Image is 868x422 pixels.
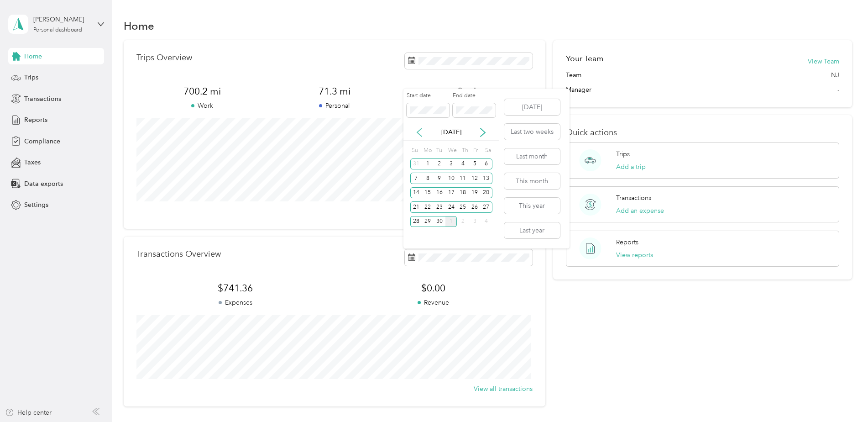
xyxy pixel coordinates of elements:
[5,408,52,417] button: Help center
[453,92,496,100] label: End date
[33,15,90,24] div: [PERSON_NAME]
[407,92,450,100] label: Start date
[435,144,444,157] div: Tu
[837,85,839,95] span: -
[447,144,457,157] div: We
[616,149,630,159] p: Trips
[457,216,469,227] div: 2
[469,158,481,170] div: 5
[136,101,268,111] p: Work
[401,101,533,111] p: Unclassified
[24,94,61,104] span: Transactions
[469,216,481,227] div: 3
[410,216,422,227] div: 28
[457,173,469,184] div: 11
[481,187,492,199] div: 20
[335,282,533,295] span: $0.00
[504,99,560,115] button: [DATE]
[469,173,481,184] div: 12
[808,57,839,66] button: View Team
[422,216,434,227] div: 29
[469,201,481,213] div: 26
[434,173,445,184] div: 9
[434,158,445,170] div: 2
[434,201,445,213] div: 23
[469,187,481,199] div: 19
[422,158,434,170] div: 1
[566,85,591,95] span: Manager
[410,173,422,184] div: 7
[335,298,533,307] p: Revenue
[136,298,335,307] p: Expenses
[457,158,469,170] div: 4
[481,216,492,227] div: 4
[504,198,560,214] button: This year
[24,200,48,210] span: Settings
[504,173,560,189] button: This month
[434,187,445,199] div: 16
[445,201,457,213] div: 24
[268,85,400,98] span: 71.3 mi
[481,173,492,184] div: 13
[24,115,47,125] span: Reports
[504,222,560,238] button: Last year
[445,173,457,184] div: 10
[460,144,469,157] div: Th
[616,162,646,172] button: Add a trip
[136,53,192,63] p: Trips Overview
[124,21,154,31] h1: Home
[432,127,471,137] p: [DATE]
[422,201,434,213] div: 22
[422,187,434,199] div: 15
[136,249,221,259] p: Transactions Overview
[445,187,457,199] div: 17
[410,201,422,213] div: 21
[616,250,653,260] button: View reports
[410,158,422,170] div: 31
[472,144,481,157] div: Fr
[434,216,445,227] div: 30
[457,201,469,213] div: 25
[481,158,492,170] div: 6
[616,206,664,216] button: Add an expense
[566,128,839,137] p: Quick actions
[616,193,651,203] p: Transactions
[136,282,335,295] span: $741.36
[481,201,492,213] div: 27
[566,70,581,80] span: Team
[24,158,41,167] span: Taxes
[24,137,60,146] span: Compliance
[457,187,469,199] div: 18
[268,101,400,111] p: Personal
[24,73,38,82] span: Trips
[24,52,42,61] span: Home
[817,371,868,422] iframe: Everlance-gr Chat Button Frame
[831,70,839,80] span: NJ
[504,148,560,164] button: Last month
[422,144,432,157] div: Mo
[33,27,82,33] div: Personal dashboard
[504,124,560,140] button: Last two weeks
[616,237,638,247] p: Reports
[474,384,533,394] button: View all transactions
[445,158,457,170] div: 3
[401,85,533,98] span: 0 mi
[410,187,422,199] div: 14
[566,53,603,64] h2: Your Team
[445,216,457,227] div: 1
[136,85,268,98] span: 700.2 mi
[422,173,434,184] div: 8
[410,144,419,157] div: Su
[24,179,63,189] span: Data exports
[484,144,492,157] div: Sa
